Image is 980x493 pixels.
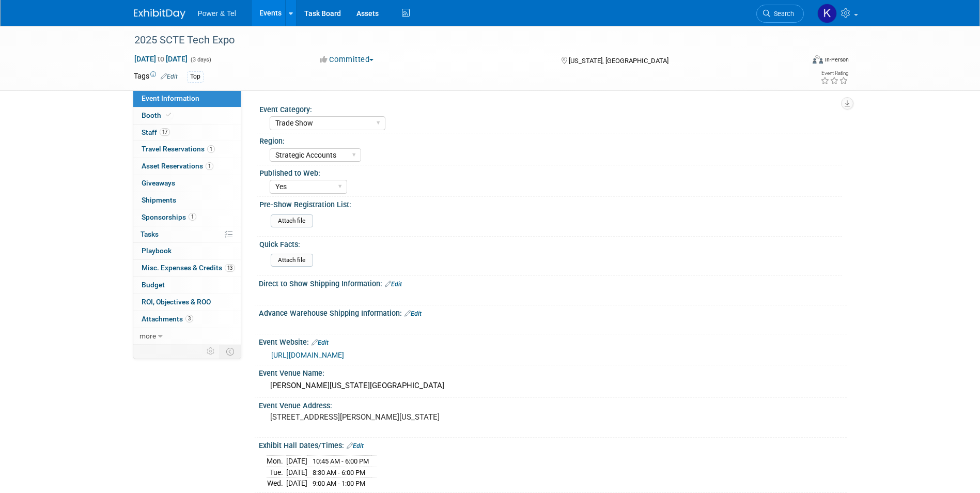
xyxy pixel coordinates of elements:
img: Kelley Hood [817,4,837,23]
td: Wed. [267,478,286,489]
span: to [156,55,166,63]
span: 17 [160,128,170,136]
span: Event Information [142,94,199,102]
div: Published to Web: [259,165,842,178]
div: Event Format [743,54,849,69]
div: Region: [259,133,842,146]
a: Edit [385,281,402,288]
span: Booth [142,111,173,119]
a: Budget [133,277,241,294]
span: Power & Tel [198,9,236,18]
span: 13 [225,264,235,272]
a: Shipments [133,192,241,209]
a: Travel Reservations1 [133,141,241,158]
td: Personalize Event Tab Strip [202,345,220,358]
span: Tasks [141,230,159,238]
div: [PERSON_NAME][US_STATE][GEOGRAPHIC_DATA] [267,378,839,394]
a: Edit [347,442,364,450]
span: [DATE] [DATE] [134,54,188,64]
span: Playbook [142,246,172,255]
span: [US_STATE], [GEOGRAPHIC_DATA] [569,57,668,65]
a: Asset Reservations1 [133,158,241,175]
td: [DATE] [286,455,307,467]
span: Misc. Expenses & Credits [142,264,235,272]
span: Sponsorships [142,213,196,221]
div: Top [187,71,204,82]
div: 2025 SCTE Tech Expo [131,31,788,50]
div: Event Category: [259,102,842,115]
td: Mon. [267,455,286,467]
div: Exhibit Hall Dates/Times: [259,438,847,451]
i: Booth reservation complete [166,112,171,118]
a: Booth [133,107,241,124]
div: Event Website: [259,334,847,348]
span: 9:00 AM - 1:00 PM [313,480,365,487]
a: Staff17 [133,125,241,141]
div: In-Person [825,56,849,64]
span: 3 [185,315,193,322]
a: Attachments3 [133,311,241,328]
td: Tue. [267,467,286,478]
span: more [139,332,156,340]
a: [URL][DOMAIN_NAME] [271,351,344,359]
a: Event Information [133,90,241,107]
td: Tags [134,71,178,83]
a: Edit [161,73,178,80]
a: Giveaways [133,175,241,192]
a: more [133,328,241,345]
div: Pre-Show Registration List: [259,197,842,210]
pre: [STREET_ADDRESS][PERSON_NAME][US_STATE] [270,412,492,422]
span: Travel Reservations [142,145,215,153]
span: Budget [142,281,165,289]
span: Staff [142,128,170,136]
span: 1 [189,213,196,221]
a: Search [756,5,804,23]
td: [DATE] [286,467,307,478]
td: [DATE] [286,478,307,489]
img: Format-Inperson.png [813,55,823,64]
a: Misc. Expenses & Credits13 [133,260,241,276]
span: 1 [207,145,215,153]
a: Edit [405,310,422,317]
a: Edit [312,339,329,346]
span: 1 [206,162,213,170]
span: 8:30 AM - 6:00 PM [313,469,365,476]
td: Toggle Event Tabs [220,345,241,358]
span: Giveaways [142,179,175,187]
span: Shipments [142,196,176,204]
div: Event Rating [820,71,848,76]
span: 10:45 AM - 6:00 PM [313,457,369,465]
span: (3 days) [190,56,211,63]
span: Asset Reservations [142,162,213,170]
button: Committed [316,54,378,65]
div: Advance Warehouse Shipping Information: [259,305,847,319]
span: Search [770,10,794,18]
a: ROI, Objectives & ROO [133,294,241,311]
a: Tasks [133,226,241,243]
a: Sponsorships1 [133,209,241,226]
div: Direct to Show Shipping Information: [259,276,847,289]
img: ExhibitDay [134,9,185,19]
div: Event Venue Name: [259,365,847,378]
span: ROI, Objectives & ROO [142,298,211,306]
span: Attachments [142,315,193,323]
div: Quick Facts: [259,237,842,250]
div: Event Venue Address: [259,398,847,411]
a: Playbook [133,243,241,259]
